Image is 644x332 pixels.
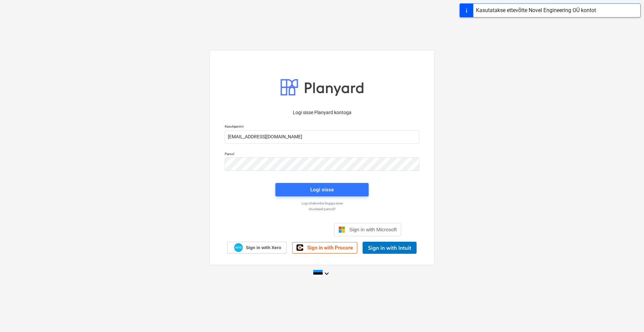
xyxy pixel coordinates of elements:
[476,6,596,14] div: Kasutatakse ettevõtte Novel Engineering OÜ kontot
[275,183,369,196] button: Logi sisse
[307,245,353,251] span: Sign in with Procore
[310,185,334,194] div: Logi sisse
[338,226,345,233] img: Microsoft logo
[221,207,423,211] a: Unustasid parooli?
[292,242,357,253] a: Sign in with Procore
[221,201,423,205] a: Logi ühekordse lingiga sisse
[227,242,287,253] a: Sign in with Xero
[246,245,281,251] span: Sign in with Xero
[225,130,419,144] input: Kasutajanimi
[234,243,243,252] img: Xero logo
[323,270,331,278] i: keyboard_arrow_down
[225,152,419,157] p: Parool
[225,109,419,116] p: Logi sisse Planyard kontoga
[225,124,419,130] p: Kasutajanimi
[239,222,332,237] iframe: Sisselogimine Google'i nupu abil
[349,227,397,232] span: Sign in with Microsoft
